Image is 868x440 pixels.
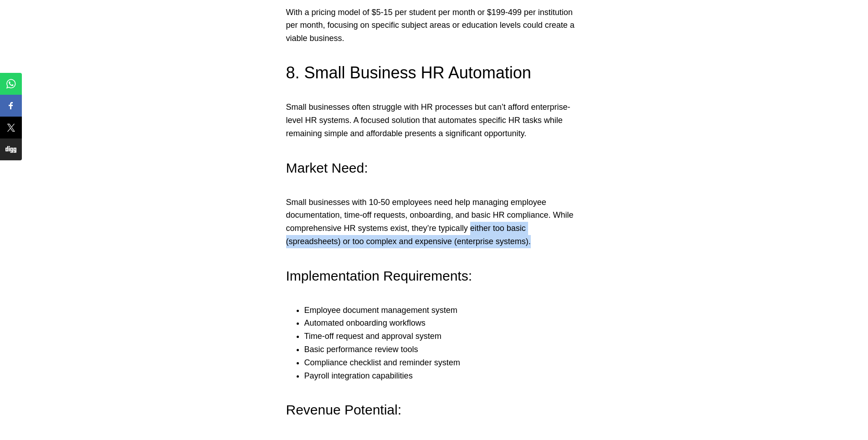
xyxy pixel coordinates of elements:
[286,400,582,420] h4: Revenue Potential:
[304,317,582,330] li: Automated onboarding workflows
[286,196,582,248] p: Small businesses with 10-50 employees need help managing employee documentation, time-off request...
[304,330,582,343] li: Time-off request and approval system
[286,6,582,45] p: With a pricing model of $5-15 per student per month or $199-499 per institution per month, focusi...
[304,343,582,356] li: Basic performance review tools
[286,101,582,140] p: Small businesses often struggle with HR processes but can’t afford enterprise-level HR systems. A...
[286,159,582,178] h4: Market Need:
[304,304,582,317] li: Employee document management system
[286,266,582,286] h4: Implementation Requirements:
[286,61,582,84] h3: 8. Small Business HR Automation
[304,356,582,369] li: Compliance checklist and reminder system
[304,369,582,383] li: Payroll integration capabilities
